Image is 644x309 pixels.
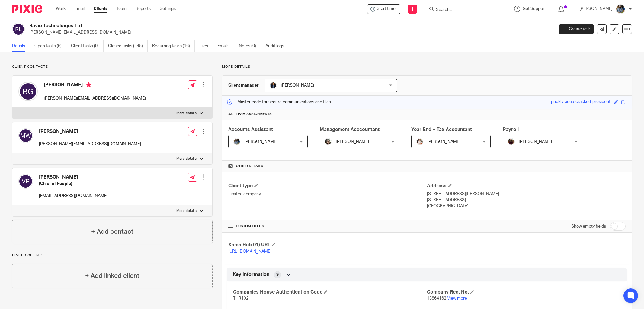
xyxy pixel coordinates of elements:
[523,7,546,11] span: Get Support
[377,6,397,12] span: Start timer
[270,82,277,89] img: martin-hickman.jpg
[320,127,380,132] span: Management Acccountant
[416,138,423,145] img: Kayleigh%20Henson.jpeg
[551,99,610,106] div: prickly-aqua-cracked-president
[94,6,107,12] a: Clients
[336,140,369,144] span: [PERSON_NAME]
[427,203,626,209] p: [GEOGRAPHIC_DATA]
[236,112,272,117] span: Team assignments
[56,6,66,12] a: Work
[616,4,625,14] img: Jaskaran%20Singh.jpeg
[228,82,259,88] h3: Client manager
[75,6,85,12] a: Email
[427,183,626,189] h4: Address
[447,296,467,301] a: View more
[239,40,261,52] a: Notes (0)
[222,64,632,69] p: More details
[85,271,139,281] h4: + Add linked client
[29,23,446,29] h2: Ravio Technoloiges Ltd
[228,127,273,132] span: Accounts Assistant
[12,5,42,13] img: Pixie
[228,183,427,189] h4: Client type
[217,40,234,52] a: Emails
[579,6,613,12] p: [PERSON_NAME]
[12,64,213,69] p: Client contacts
[176,111,197,116] p: More details
[108,40,148,52] a: Closed tasks (145)
[411,127,472,132] span: Year End + Tax Accountant
[228,224,427,229] h4: CUSTOM FIELDS
[71,40,104,52] a: Client tasks (0)
[233,289,427,295] h4: Companies House Authentication Code
[18,128,33,143] img: svg%3E
[34,40,66,52] a: Open tasks (6)
[233,271,269,278] span: Key Information
[44,95,146,101] p: [PERSON_NAME][EMAIL_ADDRESS][DOMAIN_NAME]
[18,82,38,101] img: svg%3E
[86,82,92,88] i: Primary
[176,209,197,213] p: More details
[117,6,127,12] a: Team
[39,128,141,135] h4: [PERSON_NAME]
[281,83,314,87] span: [PERSON_NAME]
[559,24,594,34] a: Create task
[236,164,263,169] span: Other details
[233,296,248,301] span: THR192
[39,141,141,147] p: [PERSON_NAME][EMAIL_ADDRESS][DOMAIN_NAME]
[12,253,213,258] p: Linked clients
[519,140,552,144] span: [PERSON_NAME]
[435,7,490,13] input: Search
[427,191,626,197] p: [STREET_ADDRESS][PERSON_NAME]
[199,40,213,52] a: Files
[12,40,30,52] a: Details
[427,197,626,203] p: [STREET_ADDRESS]
[176,156,197,161] p: More details
[18,174,33,189] img: svg%3E
[571,223,606,229] label: Show empty fields
[91,227,133,236] h4: + Add contact
[508,138,515,145] img: MaxAcc_Sep21_ElliDeanPhoto_030.jpg
[325,138,332,145] img: barbara-raine-.jpg
[244,140,277,144] span: [PERSON_NAME]
[44,82,146,89] h4: [PERSON_NAME]
[427,140,460,144] span: [PERSON_NAME]
[39,174,108,180] h4: [PERSON_NAME]
[427,289,621,295] h4: Company Reg. No.
[136,6,151,12] a: Reports
[228,249,271,254] a: [URL][DOMAIN_NAME]
[227,99,331,105] p: Master code for secure communications and files
[160,6,176,12] a: Settings
[39,193,108,199] p: [EMAIL_ADDRESS][DOMAIN_NAME]
[228,242,427,248] h4: Xama Hub 01) URL
[12,23,25,35] img: svg%3E
[228,191,427,197] p: Limited company
[152,40,195,52] a: Recurring tasks (16)
[265,40,289,52] a: Audit logs
[29,29,550,35] p: [PERSON_NAME][EMAIL_ADDRESS][DOMAIN_NAME]
[276,272,279,278] span: 9
[427,296,446,301] span: 13864162
[233,138,240,145] img: Jaskaran%20Singh.jpeg
[503,127,519,132] span: Payroll
[39,181,108,187] h5: (Chief of People)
